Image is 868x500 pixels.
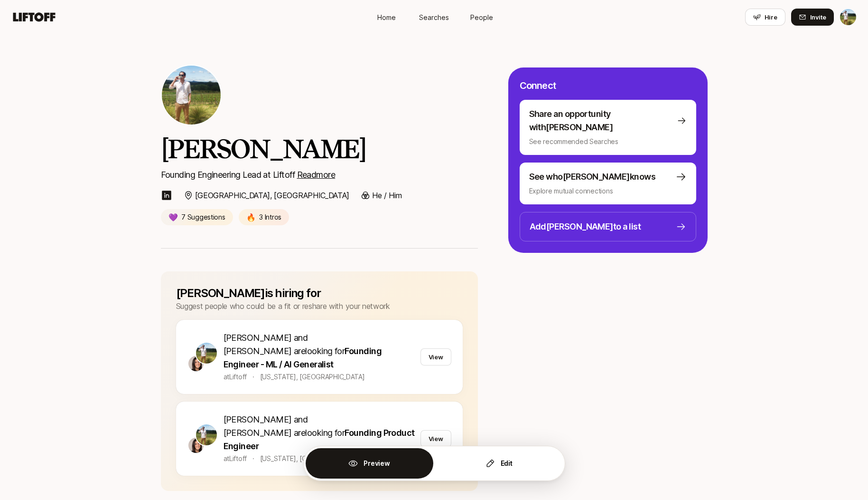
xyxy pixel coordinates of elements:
[297,170,336,180] u: Read more
[745,9,785,26] button: Hire
[529,107,673,134] p: Share an opportunity with [PERSON_NAME]
[162,66,221,125] img: Tyler Kieft
[224,413,417,453] p: are looking for
[176,402,463,476] a: TylerEleanor Morgan[PERSON_NAME] and [PERSON_NAME] arelooking forFounding Product EngineeratLifto...
[530,220,641,233] p: Add [PERSON_NAME] to a list
[520,212,696,241] button: Add[PERSON_NAME]to a list
[224,453,247,464] p: at Liftoff
[259,212,281,223] p: 3 Intros
[529,136,687,147] p: See recommended Searches
[458,9,505,26] a: People
[161,133,478,164] h2: [PERSON_NAME]
[363,9,411,26] a: Home
[246,211,256,223] p: 🔥
[470,12,493,22] span: People
[196,424,217,445] img: Tyler
[765,12,777,22] span: Hire
[377,12,396,22] span: Home
[260,371,365,383] p: [US_STATE], [GEOGRAPHIC_DATA]
[411,9,458,26] a: Searches
[168,211,178,223] p: 💜
[176,300,390,312] p: Suggest people who could be a fit or reshare with your network
[196,343,217,364] img: Tyler
[364,458,390,469] p: Preview
[224,428,415,451] span: Founding Product Engineer
[260,453,365,464] p: [US_STATE], [GEOGRAPHIC_DATA]
[529,170,656,183] p: See who [PERSON_NAME] knows
[224,333,308,356] span: [PERSON_NAME] and [PERSON_NAME]
[188,356,204,371] img: Eleanor Morgan
[224,414,308,438] span: [PERSON_NAME] and [PERSON_NAME]
[176,287,390,300] h3: [PERSON_NAME] is hiring for
[810,12,826,22] span: Invite
[520,163,696,204] button: See who[PERSON_NAME]knowsExplore mutual connections
[420,430,451,447] button: View
[520,100,696,155] button: Share an opportunity with[PERSON_NAME]See recommended Searches
[419,12,449,22] span: Searches
[161,190,172,201] img: linkedin-logo
[372,189,401,202] p: He / Him
[520,79,556,92] p: Connect
[188,438,204,453] img: Eleanor Morgan
[252,453,254,464] p: ·
[181,212,225,223] p: 7 Suggestions
[176,320,463,394] a: TylerEleanor Morgan[PERSON_NAME] and [PERSON_NAME] arelooking forFounding Engineer - ML / AI Gene...
[840,9,857,26] button: Tyler Kieft
[501,458,513,469] p: Edit
[840,9,856,25] img: Tyler Kieft
[224,371,247,383] p: at Liftoff
[420,348,451,365] button: View
[791,9,834,26] button: Invite
[224,331,417,371] p: are looking for
[529,185,687,197] p: Explore mutual connections
[252,371,254,383] p: ·
[195,189,349,202] p: [GEOGRAPHIC_DATA], [GEOGRAPHIC_DATA]
[161,168,478,182] p: Founding Engineering Lead at Liftoff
